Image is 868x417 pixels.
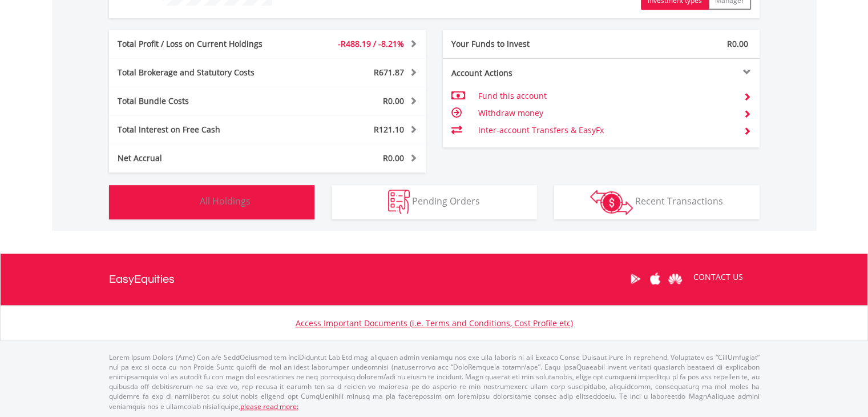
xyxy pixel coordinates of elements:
[645,261,665,296] a: Apple
[240,402,298,411] a: please read more:
[388,190,410,214] img: pending_instructions-wht.png
[374,67,404,78] span: R671.87
[685,261,751,293] a: CONTACT US
[109,95,294,107] div: Total Bundle Costs
[109,254,175,305] a: EasyEquities
[109,67,294,78] div: Total Brokerage and Statutory Costs
[478,105,734,122] td: Withdraw money
[443,67,601,79] div: Account Actions
[173,190,197,214] img: holdings-wht.png
[590,190,633,215] img: transactions-zar-wht.png
[383,153,404,163] span: R0.00
[412,195,480,207] span: Pending Orders
[109,38,294,50] div: Total Profit / Loss on Current Holdings
[443,38,601,50] div: Your Funds to Invest
[374,124,404,135] span: R121.10
[727,38,748,49] span: R0.00
[635,195,723,207] span: Recent Transactions
[332,185,537,219] button: Pending Orders
[109,185,314,219] button: All Holdings
[665,261,685,296] a: Huawei
[478,87,734,105] td: Fund this account
[338,38,404,49] span: -R488.19 / -8.21%
[478,122,734,139] td: Inter-account Transfers & EasyFx
[109,153,294,164] div: Net Accrual
[383,95,404,106] span: R0.00
[200,195,251,207] span: All Holdings
[554,185,760,219] button: Recent Transactions
[109,124,294,135] div: Total Interest on Free Cash
[625,261,645,296] a: Google Play
[296,318,573,328] a: Access Important Documents (i.e. Terms and Conditions, Cost Profile etc)
[109,352,760,411] p: Lorem Ipsum Dolors (Ame) Con a/e SeddOeiusmod tem InciDiduntut Lab Etd mag aliquaen admin veniamq...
